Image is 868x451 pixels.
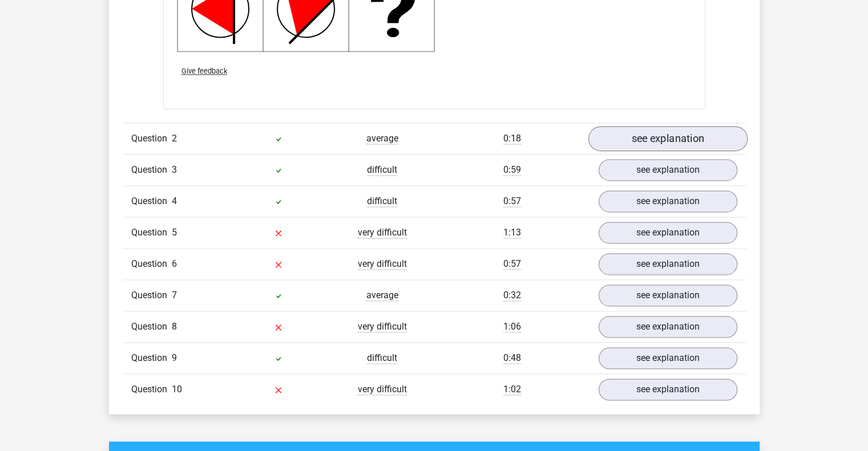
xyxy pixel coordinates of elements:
span: 1:13 [503,227,521,238]
a: see explanation [599,222,737,243]
span: 4 [172,196,177,206]
span: 0:32 [503,290,521,301]
span: difficult [367,352,397,364]
a: see explanation [599,285,737,306]
span: average [366,290,398,301]
span: Question [131,383,172,396]
span: Question [131,257,172,271]
span: very difficult [358,227,407,238]
span: 0:57 [503,196,521,207]
a: see explanation [599,347,737,369]
span: 1:06 [503,321,521,332]
span: very difficult [358,321,407,332]
span: Question [131,320,172,334]
span: 10 [172,384,182,395]
a: see explanation [599,190,737,212]
span: difficult [367,196,397,207]
a: see explanation [599,316,737,338]
span: 1:02 [503,384,521,395]
span: 7 [172,290,177,300]
span: Question [131,163,172,177]
span: 3 [172,164,177,175]
span: Give feedback [181,67,227,75]
span: very difficult [358,384,407,395]
span: difficult [367,164,397,176]
span: Question [131,351,172,365]
span: Question [131,289,172,302]
span: 5 [172,227,177,238]
span: average [366,133,398,144]
a: see explanation [599,379,737,400]
a: see explanation [599,159,737,181]
span: Question [131,132,172,145]
span: very difficult [358,258,407,270]
span: 0:48 [503,352,521,364]
span: 6 [172,258,177,269]
span: 9 [172,352,177,363]
span: 0:59 [503,164,521,176]
a: see explanation [599,253,737,275]
span: 8 [172,321,177,332]
span: 0:18 [503,133,521,144]
span: Question [131,194,172,208]
a: see explanation [588,127,747,152]
span: Question [131,226,172,239]
span: 2 [172,133,177,144]
span: 0:57 [503,258,521,270]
